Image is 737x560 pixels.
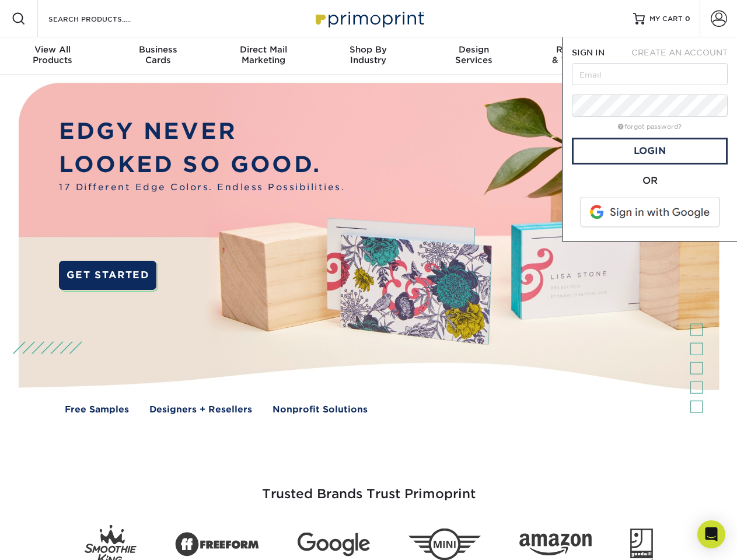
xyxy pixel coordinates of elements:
a: Login [572,138,728,164]
a: Resources& Templates [526,37,631,75]
div: Services [421,44,526,65]
a: DesignServices [421,37,526,75]
span: Resources [526,44,631,55]
span: CREATE AN ACCOUNT [631,48,728,57]
img: Goodwill [630,528,653,560]
span: Shop By [316,44,421,55]
a: Designers + Resellers [149,403,252,416]
a: Direct MailMarketing [211,37,316,75]
div: & Templates [526,44,631,65]
a: forgot password? [618,123,682,131]
span: Design [421,44,526,55]
a: GET STARTED [59,261,156,290]
span: Direct Mail [211,44,316,55]
img: Amazon [519,534,592,556]
input: SEARCH PRODUCTS..... [47,12,161,26]
p: EDGY NEVER [59,115,345,148]
span: SIGN IN [572,48,605,57]
div: OR [572,174,728,188]
span: 17 Different Edge Colors. Endless Possibilities. [59,181,345,194]
a: Nonprofit Solutions [273,403,368,416]
iframe: Google Customer Reviews [3,524,99,556]
h3: Trusted Brands Trust Primoprint [27,459,710,516]
a: BusinessCards [105,37,210,75]
div: Marketing [211,44,316,65]
img: Primoprint [310,6,427,31]
a: Free Samples [65,403,129,416]
span: MY CART [649,14,683,24]
div: Cards [105,44,210,65]
div: Industry [316,44,421,65]
img: Google [298,533,370,556]
a: Shop ByIndustry [316,37,421,75]
p: LOOKED SO GOOD. [59,148,345,181]
div: Open Intercom Messenger [697,520,725,548]
span: 0 [685,15,690,23]
input: Email [572,63,728,85]
span: Business [105,44,210,55]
